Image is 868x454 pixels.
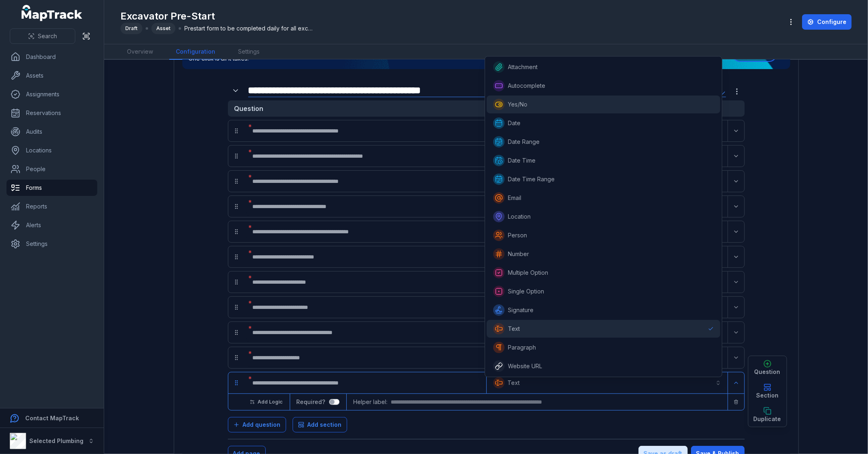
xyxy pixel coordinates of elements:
[508,138,540,146] span: Date Range
[508,213,531,221] span: Location
[508,269,548,277] span: Multiple Option
[508,82,545,90] span: Autocomplete
[508,306,533,314] span: Signature
[508,175,555,183] span: Date Time Range
[508,231,527,239] span: Person
[508,100,527,109] span: Yes/No
[508,362,542,370] span: Website URL
[488,374,726,392] button: Text
[508,119,520,127] span: Date
[508,156,536,165] span: Date Time
[508,325,520,333] span: Text
[508,343,536,352] span: Paragraph
[508,250,529,258] span: Number
[508,287,544,295] span: Single Option
[485,56,722,377] div: Text
[508,194,521,202] span: Email
[508,63,538,71] span: Attachment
